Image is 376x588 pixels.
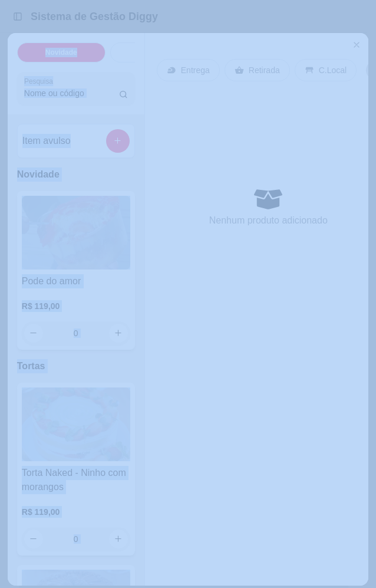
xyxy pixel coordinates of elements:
h4: Item avulso [22,134,71,148]
button: decrease-product-quantity [24,324,43,343]
p: Novidade [17,167,135,182]
p: R$ 119,00 [22,506,130,518]
p: Nenhum produto adicionado [209,213,328,228]
img: product-image [22,387,130,461]
p: Retirada [249,64,280,76]
label: Pesquisa [24,76,57,86]
button: increase-product-quantity [109,324,128,343]
button: add-separate-item [106,129,130,153]
p: Entrega [181,64,210,76]
p: Novidade [45,48,77,57]
p: C.Local [319,64,347,76]
p: Tortas [17,359,135,373]
p: R$ 119,00 [22,300,130,312]
h4: Pode do amor [22,274,130,288]
h4: Torta Naked - Ninho com morangos [22,466,130,494]
img: product-image [22,196,130,270]
button: Close [347,35,366,54]
input: Pesquisa [24,87,119,99]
